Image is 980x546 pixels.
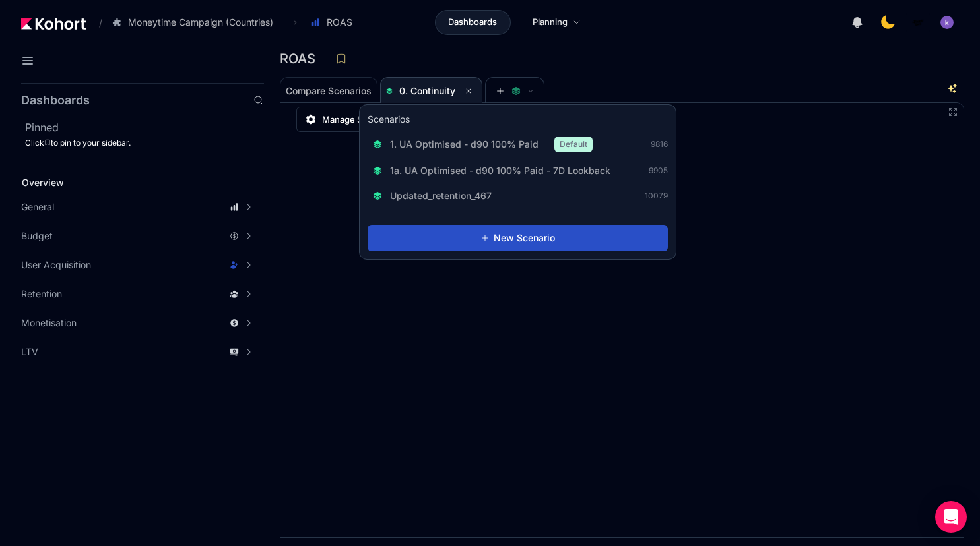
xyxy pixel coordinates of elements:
[368,113,410,129] h3: Scenarios
[322,113,393,126] span: Manage Scenario
[368,225,668,251] button: New Scenario
[105,11,287,34] button: Moneytime Campaign (Countries)
[21,200,54,214] span: General
[17,173,242,193] a: Overview
[494,231,555,245] span: New Scenario
[291,17,300,28] span: ›
[25,119,264,135] h2: Pinned
[22,177,64,188] span: Overview
[88,16,102,30] span: /
[368,185,505,206] button: Updated_retention_467
[304,11,366,34] button: ROAS
[21,229,53,243] span: Budget
[519,10,595,35] a: Planning
[948,107,958,117] button: Fullscreen
[21,258,91,272] span: User Acquisition
[390,164,610,177] span: 1a. UA Optimised - d90 100% Paid - 7D Lookback
[435,10,511,35] a: Dashboards
[554,136,593,152] span: Default
[296,107,402,132] a: Manage Scenario
[21,18,86,30] img: Kohort logo
[21,317,77,330] span: Monetisation
[645,191,668,201] span: 10079
[286,86,372,96] span: Compare Scenarios
[399,85,455,96] span: 0. Continuity
[649,166,668,176] span: 9905
[651,139,668,150] span: 9816
[25,138,264,148] div: Click to pin to your sidebar.
[390,189,492,202] span: Updated_retention_467
[280,52,323,65] h3: ROAS
[533,16,568,29] span: Planning
[327,16,352,29] span: ROAS
[21,288,62,301] span: Retention
[911,16,925,29] img: logo_MoneyTimeLogo_1_20250619094856634230.png
[935,501,967,533] div: Open Intercom Messenger
[368,133,598,156] button: 1. UA Optimised - d90 100% PaidDefault
[368,160,624,181] button: 1a. UA Optimised - d90 100% Paid - 7D Lookback
[128,16,273,29] span: Moneytime Campaign (Countries)
[21,346,38,359] span: LTV
[390,138,539,151] span: 1. UA Optimised - d90 100% Paid
[448,16,497,29] span: Dashboards
[21,94,90,106] h2: Dashboards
